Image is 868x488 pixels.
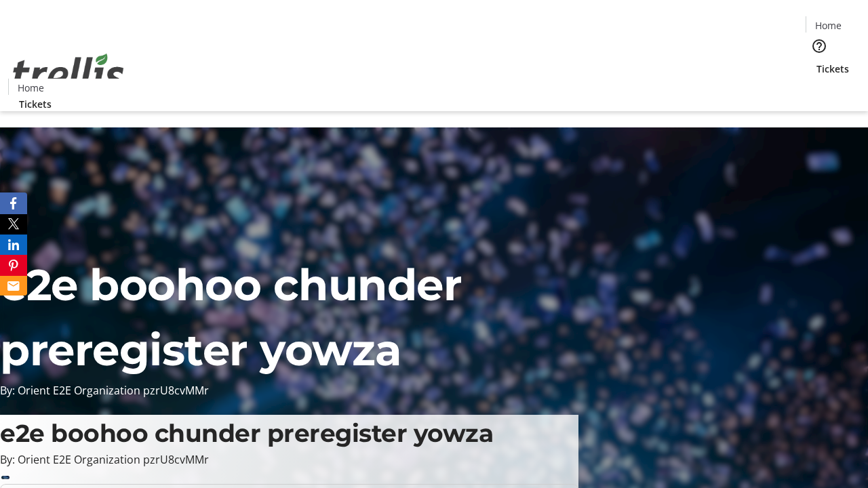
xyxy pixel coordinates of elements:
[806,76,833,103] button: Cart
[806,18,850,33] a: Home
[8,39,129,106] img: Orient E2E Organization pzrU8cvMMr's Logo
[806,62,860,76] a: Tickets
[806,33,833,60] button: Help
[816,62,849,76] span: Tickets
[815,18,842,33] span: Home
[18,81,44,95] span: Home
[19,97,52,111] span: Tickets
[9,81,52,95] a: Home
[8,97,62,111] a: Tickets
